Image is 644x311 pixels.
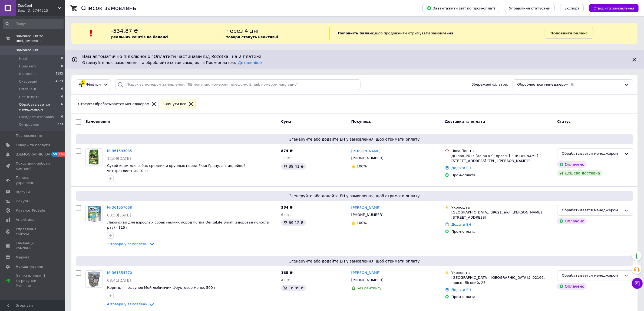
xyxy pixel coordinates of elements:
a: Поповнити баланс [545,28,593,39]
span: 100% [357,221,367,225]
a: 4 товара у замовленні [107,302,155,306]
a: № 361557068 [107,205,132,209]
span: 874 ₴ [281,149,293,153]
span: Без рейтингу [357,286,382,290]
span: [DEMOGRAPHIC_DATA] [16,152,56,157]
span: (6) [570,82,574,86]
b: Поповнити баланс [550,31,588,35]
span: Обрабатывается менеджером [19,102,61,112]
a: Лакомство для взрослых собак мелких пород Purina DentaLife Small (здоровье полости рта) - 115 г [107,220,269,229]
span: ZooCool [18,3,58,8]
span: -534.87 ₴ [111,28,138,34]
span: Управління сайтом [16,227,50,237]
span: Збережені фільтри: [472,82,508,87]
div: Оплачено [557,161,586,168]
span: Покупець [351,119,371,124]
span: 1 шт. [281,156,291,160]
a: Додати ЕН [451,222,471,226]
a: Корм для грызунов Мой любимчик Фруктовое меню, 500 г [107,286,216,290]
div: Оплачено [557,283,586,290]
span: Замовлення та повідомлення [16,34,65,43]
div: Статус: Обрабатывается менеджером [77,101,150,107]
span: Відгуки [16,190,30,195]
span: 6 шт. [281,213,291,217]
button: Чат з покупцем [632,278,643,289]
span: 6 [61,102,63,112]
span: Вам автоматично підключено "Оплатити частинами від Rozetka" на 2 платежі. [82,54,627,60]
div: Нова Пошта [451,148,553,153]
span: Обробляється менеджером [517,82,568,87]
span: Оплачені [19,87,36,92]
span: Панель управління [16,175,50,185]
span: Згенеруйте або додайте ЕН у замовлення, щоб отримати оплату [78,258,631,264]
span: Показники роботи компанії [16,161,50,171]
div: Дніпро, №13 (до 30 кг): просп. [PERSON_NAME][STREET_ADDRESS] (ТРЦ "[PERSON_NAME]") [451,154,553,163]
span: Статус [557,119,571,124]
span: Експорт [564,6,580,10]
span: Аналітика [16,217,34,222]
img: Фото товару [87,149,101,166]
button: Створити замовлення [589,4,639,12]
input: Пошук за номером замовлення, ПІБ покупця, номером телефону, Email, номером накладної [115,79,361,90]
b: реальних коштів на балансі [111,35,169,39]
span: Замовлення [16,48,38,53]
div: 16.89 ₴ [281,285,306,291]
span: Налаштування [16,264,43,269]
b: товари стануть неактивні [226,35,278,39]
div: Укрпошта [451,205,553,210]
span: 0 [61,95,63,99]
span: 12:09[DATE] [107,156,131,161]
span: 0 [61,56,63,61]
span: Каталог ProSale [16,208,45,213]
div: Обрабатывается менеджером [562,208,622,213]
span: 4 товара у замовленні [107,302,148,306]
button: Експорт [560,4,584,12]
img: Фото товару [87,271,102,287]
span: 100% [357,164,367,168]
span: Нет ответа [19,95,39,99]
span: Через 4 дні [226,28,259,34]
span: 4 шт. [281,278,291,282]
img: :exclamation: [87,29,95,37]
span: Скасовані [19,79,37,84]
a: Створити замовлення [584,6,639,10]
div: Пром-оплата [451,173,553,178]
a: Фото товару [85,148,103,166]
div: Дешева доставка [557,170,602,176]
a: Фото товару [85,270,103,288]
span: Створити замовлення [593,6,634,10]
span: 99+ [58,152,67,157]
button: Управління статусами [505,4,555,12]
span: 0 [61,87,63,92]
a: Сухой корм для собак средних и крупных пород Екко Гранула с индейкой четырехлистник 10 кг [107,164,246,173]
span: Фільтри [86,82,101,87]
span: 0 [61,115,63,119]
div: Cкинути все [162,101,187,107]
b: Поповніть Баланс [338,31,374,35]
span: Отримуйте нові замовлення та обробляйте їх так само, як і з Пром-оплатою. [82,60,262,65]
span: [PERSON_NAME] та рахунки [16,274,50,289]
div: Обрабатывается менеджером [562,151,622,157]
div: , щоб продовжити отримувати замовлення [329,27,545,40]
span: Нові [19,56,27,61]
a: № 361554770 [107,271,132,275]
span: Маркет [16,255,29,260]
span: Повідомлення [16,133,42,138]
div: [GEOGRAPHIC_DATA] ([GEOGRAPHIC_DATA].), 02166, просп. Лісовий, 25 [451,275,553,285]
span: Покупці [16,199,30,204]
span: Згенеруйте або додайте ЕН у замовлення, щоб отримати оплату [78,137,631,142]
div: [GEOGRAPHIC_DATA], 39621, вул. [PERSON_NAME][STREET_ADDRESS] [451,210,553,220]
a: Додати ЕН [451,166,471,170]
span: 08:41[DATE] [107,278,131,283]
img: Фото товару [86,206,103,222]
span: Виконані [19,72,36,76]
div: Пром-оплата [451,229,553,234]
a: [PERSON_NAME] [351,270,381,276]
div: Укрпошта [451,270,553,275]
span: Ожидает отправку [19,115,54,119]
div: 89.41 ₴ [281,163,306,170]
a: Фото товару [85,205,103,222]
span: Товари та послуги [16,143,50,148]
div: [PHONE_NUMBER] [350,155,385,162]
div: [PHONE_NUMBER] [350,277,385,284]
